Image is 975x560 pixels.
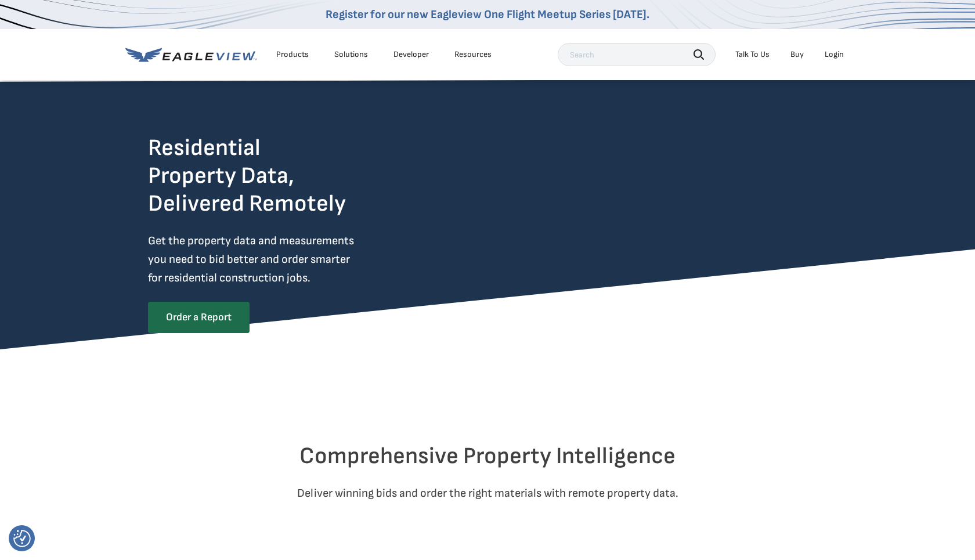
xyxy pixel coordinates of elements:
[276,49,309,60] div: Products
[790,49,804,60] a: Buy
[13,530,31,547] img: Revisit consent button
[825,49,844,60] div: Login
[735,49,770,60] div: Talk To Us
[334,49,368,60] div: Solutions
[454,49,492,60] div: Resources
[148,134,346,218] h2: Residential Property Data, Delivered Remotely
[148,232,402,287] p: Get the property data and measurements you need to bid better and order smarter for residential c...
[148,302,250,333] a: Order a Report
[326,8,649,21] a: Register for our new Eagleview One Flight Meetup Series [DATE].
[393,49,429,60] a: Developer
[148,484,827,503] p: Deliver winning bids and order the right materials with remote property data.
[13,530,31,547] button: Consent Preferences
[148,442,827,470] h2: Comprehensive Property Intelligence
[558,43,716,66] input: Search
